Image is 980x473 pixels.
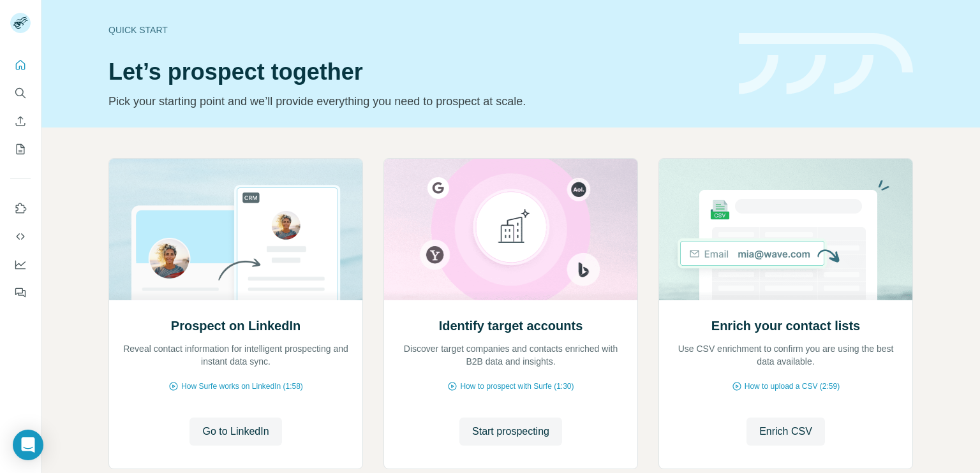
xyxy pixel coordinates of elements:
span: Go to LinkedIn [202,424,269,439]
button: Quick start [10,54,31,76]
span: How to upload a CSV (2:59) [745,381,840,392]
img: Enrich your contact lists [658,159,913,300]
span: Start prospecting [472,424,549,439]
p: Discover target companies and contacts enriched with B2B data and insights. [397,342,625,368]
button: Use Surfe API [10,225,31,248]
button: Enrich CSV [746,418,825,446]
button: Dashboard [10,253,31,276]
h2: Identify target accounts [439,317,583,335]
span: How Surfe works on LinkedIn (1:58) [181,381,303,392]
button: Search [10,82,31,105]
p: Reveal contact information for intelligent prospecting and instant data sync. [122,342,350,368]
div: Quick start [108,24,724,36]
div: Open Intercom Messenger [13,430,43,460]
button: Feedback [10,281,31,304]
h2: Prospect on LinkedIn [171,317,301,335]
span: Enrich CSV [759,424,812,439]
img: Prospect on LinkedIn [108,159,363,300]
button: Use Surfe on LinkedIn [10,197,31,220]
p: Pick your starting point and we’ll provide everything you need to prospect at scale. [108,92,724,110]
p: Use CSV enrichment to confirm you are using the best data available. [672,342,900,368]
button: Enrich CSV [10,110,31,133]
img: Identify target accounts [383,159,638,300]
img: banner [739,33,913,95]
button: My lists [10,138,31,161]
h1: Let’s prospect together [108,59,724,85]
button: Start prospecting [459,418,562,446]
span: How to prospect with Surfe (1:30) [460,381,574,392]
button: Go to LinkedIn [189,418,281,446]
h2: Enrich your contact lists [711,317,860,335]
